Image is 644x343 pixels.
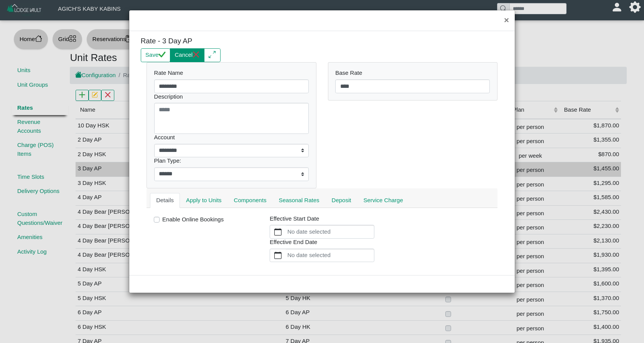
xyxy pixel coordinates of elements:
h6: Effective End Date [270,239,374,246]
h6: Rate Name [154,69,309,76]
a: Details [150,193,180,208]
svg: calendar [274,252,282,259]
svg: x [193,51,200,58]
h5: Rate - 3 Day AP [141,37,316,46]
svg: check [158,51,166,58]
a: Service Charge [357,193,409,208]
h6: Plan Type: [154,157,309,164]
h6: Account [154,134,309,141]
button: Cancelx [170,48,204,62]
button: calendar [270,249,286,262]
a: Components [228,193,273,208]
label: No date selected [286,249,374,262]
svg: calendar [274,228,282,236]
h6: Effective Start Date [270,215,374,222]
h6: Base Rate [335,69,490,76]
a: Seasonal Rates [273,193,326,208]
label: No date selected [286,225,374,238]
button: arrows angle expand [204,48,221,62]
a: Deposit [326,193,357,208]
button: Savecheck [141,48,170,62]
button: Close [498,10,515,31]
label: Enable Online Bookings [162,215,224,224]
svg: arrows angle expand [209,51,216,58]
a: Apply to Units [180,193,228,208]
button: calendar [270,225,286,238]
h6: Description [154,93,309,100]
